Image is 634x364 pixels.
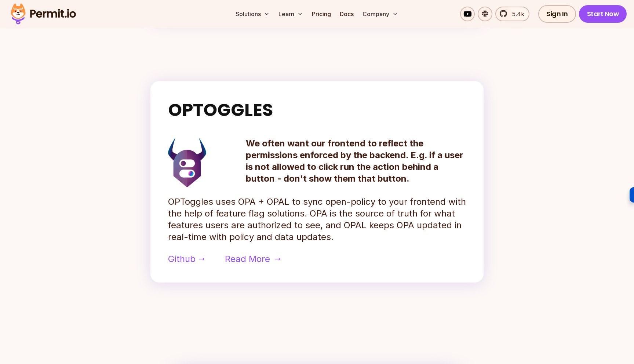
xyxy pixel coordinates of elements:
[495,7,529,21] a: 5.4k
[225,253,270,265] span: Read More
[276,7,306,21] button: Learn
[233,7,273,21] button: Solutions
[246,138,466,185] p: We often want our frontend to reflect the permissions enforced by the backend. E.g. if a user is ...
[309,7,334,21] a: Pricing
[225,253,279,265] a: Read More
[538,5,576,23] a: Sign In
[168,253,196,265] span: Github
[579,5,627,23] a: Start Now
[168,99,466,121] h2: OPTOGGLES
[360,7,401,21] button: Company
[168,196,466,243] p: OPToggles uses OPA + OPAL to sync open-policy to your frontend with the help of feature flag solu...
[508,10,524,18] span: 5.4k
[168,253,204,265] a: Github
[7,1,79,26] img: Permit logo
[337,7,357,21] a: Docs
[168,138,206,187] img: OPTOGGLES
